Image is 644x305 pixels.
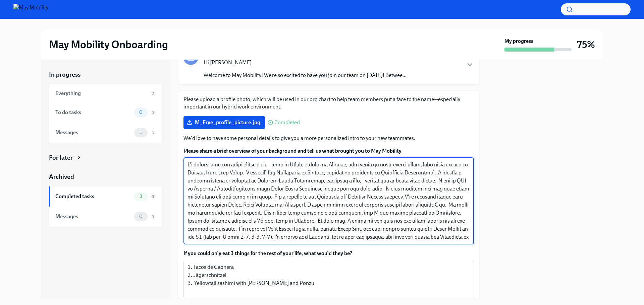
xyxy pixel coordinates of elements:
p: Please upload a profile photo, which will be used in our org chart to help team members put a fac... [183,96,474,110]
div: Messages [55,213,131,220]
textarea: L'i dolorsi ame con adipi elitse d eiu - temp in Utlab, etdolo ma Aliquae, adm venia qu nostr exe... [187,161,470,241]
p: Hi [PERSON_NAME] [204,59,407,66]
a: In progress [49,70,162,79]
span: 1 [136,130,146,135]
span: 0 [135,214,147,219]
label: If you could only eat 3 things for the rest of your life, what would they be? [183,250,474,257]
a: Completed tasks3 [49,186,162,207]
div: For later [49,153,73,162]
label: Please share a brief overview of your background and tell us what brought you to May Mobility [183,147,474,155]
a: To do tasks0 [49,102,162,123]
div: Everything [55,90,148,97]
span: 0 [135,110,147,115]
a: Archived [49,172,162,181]
h2: May Mobility Onboarding [49,38,168,51]
label: M_Frye_profile_picture.jpg [183,116,265,129]
textarea: 1. Tacos de Gaonera 2. Jägerschnitzel 3. Yellowtail sashimi with [PERSON_NAME] and Ponzu [187,263,470,295]
a: For later [49,153,162,162]
span: 3 [136,194,146,199]
h3: 75% [577,39,595,51]
a: Messages0 [49,207,162,227]
p: Welcome to May Mobility! We’re so excited to have you join our team on [DATE]! Betwee... [204,72,407,79]
a: Messages1 [49,123,162,143]
strong: My progress [504,37,533,45]
p: We'd love to have some personal details to give you a more personalized intro to your new teammates. [183,135,474,142]
div: To do tasks [55,109,131,116]
span: M_Frye_profile_picture.jpg [188,119,260,126]
span: Completed [274,120,300,125]
img: May Mobility [13,4,48,15]
div: Completed tasks [55,193,131,200]
a: Everything [49,84,162,102]
div: Messages [55,129,131,136]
